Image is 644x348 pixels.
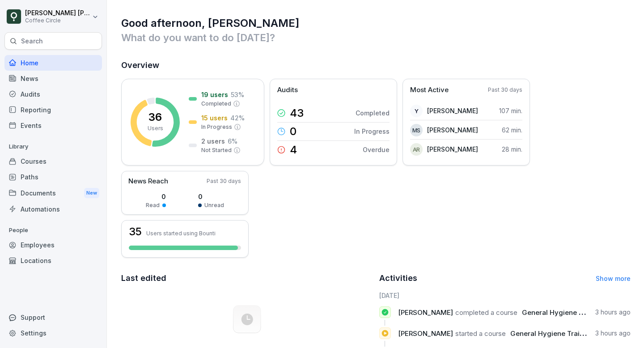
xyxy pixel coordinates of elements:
[4,185,102,201] div: Documents
[201,146,232,154] p: Not Started
[121,30,631,45] p: What do you want to do [DATE]?
[410,143,423,156] div: AR
[4,153,102,169] a: Courses
[488,86,522,94] p: Past 30 days
[427,125,478,135] p: [PERSON_NAME]
[277,85,298,95] p: Audits
[21,37,43,46] p: Search
[148,112,162,123] p: 36
[201,113,228,123] p: 15 users
[363,145,390,154] p: Overdue
[410,85,449,95] p: Most Active
[4,71,102,86] a: News
[398,308,453,317] span: [PERSON_NAME]
[128,176,168,187] p: News Reach
[201,100,231,108] p: Completed
[148,124,163,132] p: Users
[596,275,631,282] a: Show more
[146,192,166,201] p: 0
[595,329,631,338] p: 3 hours ago
[4,253,102,268] a: Locations
[398,329,453,338] span: [PERSON_NAME]
[4,201,102,217] a: Automations
[228,136,237,146] p: 6 %
[201,90,228,99] p: 19 users
[207,177,241,185] p: Past 30 days
[379,291,631,300] h6: [DATE]
[4,169,102,185] a: Paths
[146,201,160,209] p: Read
[4,185,102,201] a: DocumentsNew
[455,308,517,317] span: completed a course
[4,102,102,118] a: Reporting
[4,223,102,238] p: People
[354,127,390,136] p: In Progress
[4,325,102,341] a: Settings
[499,106,522,115] p: 107 min.
[4,118,102,133] a: Events
[427,144,478,154] p: [PERSON_NAME]
[4,55,102,71] a: Home
[201,123,232,131] p: In Progress
[4,140,102,154] p: Library
[410,105,423,117] div: Y
[25,17,90,24] p: Coffee Circle
[121,16,631,30] h1: Good afternoon, [PERSON_NAME]
[129,226,142,237] h3: 35
[4,237,102,253] a: Employees
[510,329,644,338] span: General Hygiene Training (acc LHMV §4)
[230,113,245,123] p: 42 %
[455,329,506,338] span: started a course
[290,126,297,137] p: 0
[121,272,373,284] h2: Last edited
[198,192,224,201] p: 0
[290,144,297,155] p: 4
[290,108,304,119] p: 43
[379,272,417,284] h2: Activities
[595,308,631,317] p: 3 hours ago
[4,310,102,325] div: Support
[146,230,216,237] p: Users started using Bounti
[204,201,224,209] p: Unread
[356,108,390,118] p: Completed
[231,90,244,99] p: 53 %
[201,136,225,146] p: 2 users
[4,86,102,102] a: Audits
[410,124,423,136] div: MS
[502,144,522,154] p: 28 min.
[84,188,99,198] div: New
[25,9,90,17] p: [PERSON_NAME] [PERSON_NAME]
[427,106,478,115] p: [PERSON_NAME]
[502,125,522,135] p: 62 min.
[121,59,631,72] h2: Overview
